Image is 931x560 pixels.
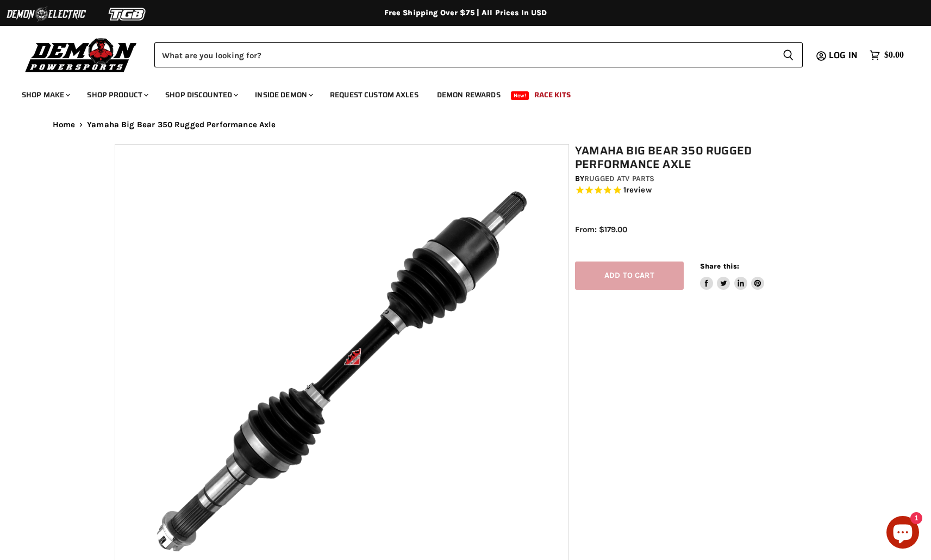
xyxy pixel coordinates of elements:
span: review [626,185,652,195]
img: Demon Powersports [22,35,141,74]
aside: Share this: [700,262,765,290]
a: Home [53,120,76,129]
h1: Yamaha Big Bear 350 Rugged Performance Axle [575,144,823,171]
inbox-online-store-chat: Shopify online store chat [883,516,922,551]
a: $0.00 [864,47,909,63]
a: Request Custom Axles [322,84,427,106]
a: Shop Product [79,84,155,106]
a: Race Kits [526,84,579,106]
img: Demon Electric Logo 2 [5,4,87,24]
a: Log in [824,51,864,60]
div: Free Shipping Over $75 | All Prices In USD [31,8,901,18]
span: Yamaha Big Bear 350 Rugged Performance Axle [87,120,276,129]
a: Shop Discounted [157,84,245,106]
input: Search [154,42,774,67]
a: Inside Demon [247,84,320,106]
form: Product [154,42,803,67]
div: by [575,173,823,185]
span: Rated 5.0 out of 5 stars 1 reviews [575,185,823,196]
span: 1 reviews [623,185,652,195]
a: Demon Rewards [429,84,509,106]
span: From: $179.00 [575,225,627,234]
ul: Main menu [14,79,901,106]
button: Search [774,42,803,67]
nav: Breadcrumbs [31,120,901,129]
span: $0.00 [884,50,904,60]
img: TGB Logo 2 [87,4,168,24]
a: Rugged ATV Parts [584,174,654,183]
span: New! [511,91,529,100]
span: Log in [829,48,858,62]
a: Shop Make [14,84,77,106]
span: Share this: [700,262,739,270]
